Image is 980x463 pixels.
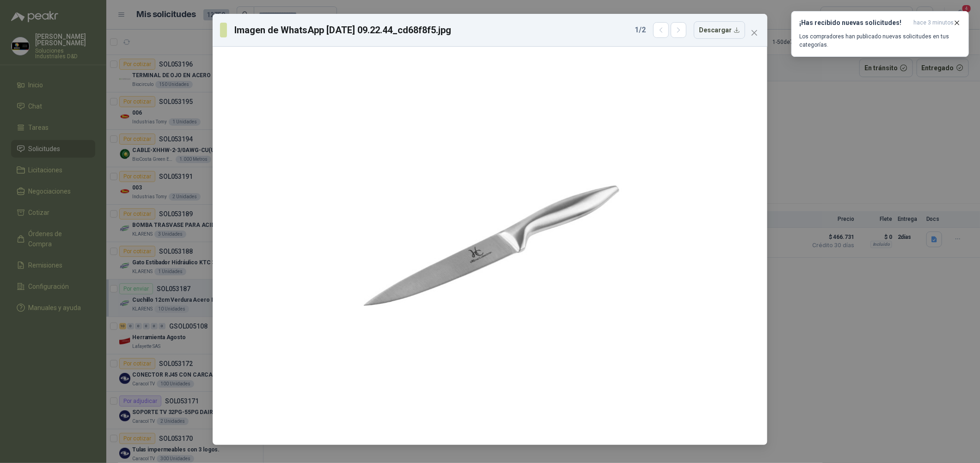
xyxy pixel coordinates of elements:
span: close [751,29,758,37]
h3: Imagen de WhatsApp [DATE] 09.22.44_cd68f8f5.jpg [234,23,452,37]
button: Close [747,25,762,40]
p: Los compradores han publicado nuevas solicitudes en tus categorías. [799,32,961,49]
span: 1 / 2 [635,24,646,36]
button: ¡Has recibido nuevas solicitudes!hace 3 minutos Los compradores han publicado nuevas solicitudes ... [791,11,969,57]
span: hace 3 minutos [913,19,954,27]
h3: ¡Has recibido nuevas solicitudes! [799,19,910,27]
button: Descargar [694,21,745,39]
